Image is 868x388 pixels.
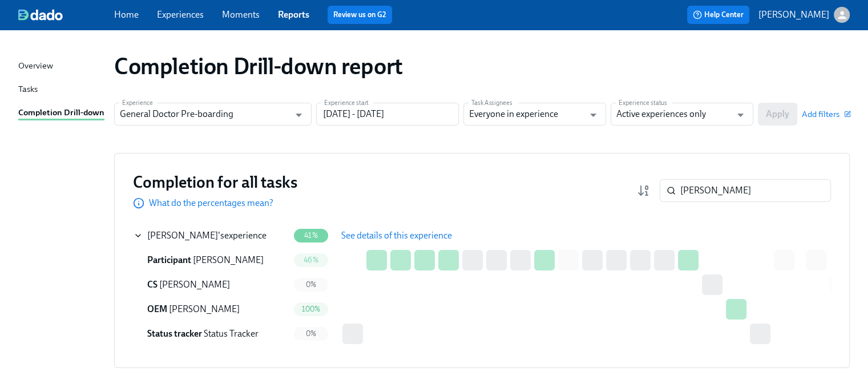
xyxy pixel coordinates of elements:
span: Onboarding Experience Manager [147,304,167,314]
div: Completion Drill-down [18,106,104,120]
span: 0% [299,329,323,338]
span: Status Tracker [204,328,259,339]
div: 's experience [147,229,267,242]
svg: Completion rate (low to high) [637,184,651,197]
span: [PERSON_NAME] [159,279,230,290]
span: Status tracker [147,328,202,339]
button: Open [290,106,308,124]
a: Completion Drill-down [18,106,105,120]
a: Tasks [18,83,105,97]
p: What do the percentages mean? [149,197,273,209]
button: [PERSON_NAME] [758,7,850,23]
img: dado [18,9,63,21]
div: Tasks [18,83,38,97]
a: dado [18,9,114,21]
span: 46% [297,256,325,264]
div: CS [PERSON_NAME] [134,273,289,296]
span: 41% [297,231,325,240]
div: [PERSON_NAME]'sexperience [134,224,289,247]
a: Moments [222,9,260,20]
a: Overview [18,59,105,74]
span: Participant [147,254,191,265]
button: Add filters [802,108,850,120]
div: Participant [PERSON_NAME] [134,249,289,272]
a: Home [114,9,139,20]
h1: Completion Drill-down report [114,52,403,80]
span: [PERSON_NAME] [169,304,240,314]
button: Review us on G2 [328,6,392,24]
input: Search by name [680,179,831,202]
a: Review us on G2 [333,9,386,21]
span: 100% [295,305,328,313]
h3: Completion for all tasks [133,172,297,192]
span: [PERSON_NAME] [147,230,218,241]
button: Open [732,106,749,124]
a: Reports [278,9,309,20]
a: Experiences [157,9,204,20]
button: Help Center [687,6,749,24]
span: Credentialing Specialist [147,279,158,290]
span: See details of this experience [341,230,452,241]
span: Help Center [693,9,744,21]
div: Overview [18,59,53,74]
span: 0% [299,280,323,289]
div: Status tracker Status Tracker [134,322,289,345]
div: OEM [PERSON_NAME] [134,298,289,321]
p: [PERSON_NAME] [758,9,829,21]
button: Open [584,106,602,124]
span: [PERSON_NAME] [193,254,264,265]
button: See details of this experience [333,224,460,247]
